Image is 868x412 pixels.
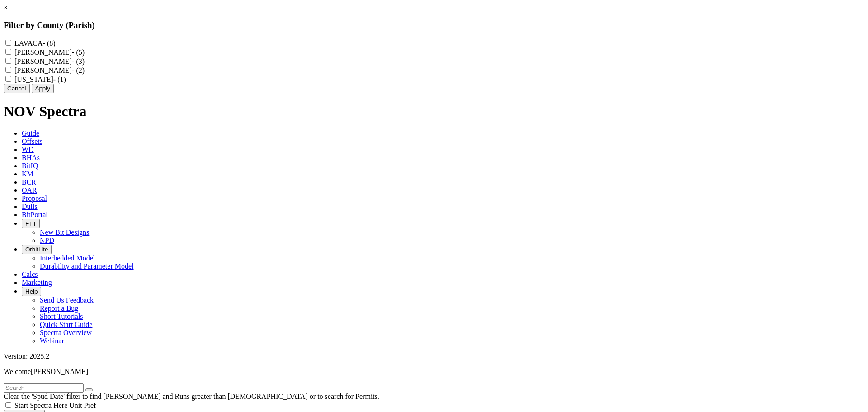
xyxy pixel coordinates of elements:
span: Offsets [22,137,42,145]
label: [PERSON_NAME] [14,66,85,74]
h1: NOV Spectra [4,103,864,120]
label: [US_STATE] [14,76,66,83]
a: Short Tutorials [40,313,83,320]
button: Cancel [4,84,30,93]
a: Interbedded Model [40,254,95,262]
span: Clear the 'Spud Date' filter to find [PERSON_NAME] and Runs greater than [DEMOGRAPHIC_DATA] or to... [4,393,379,400]
label: [PERSON_NAME] [14,48,85,56]
a: Durability and Parameter Model [40,262,134,270]
a: Quick Start Guide [40,321,92,328]
span: - (2) [72,66,85,74]
span: - (1) [53,76,66,83]
span: OrbitLite [25,246,48,253]
span: Marketing [22,279,52,286]
a: NPD [40,237,54,244]
a: Spectra Overview [40,329,92,336]
div: Version: 2025.2 [4,352,864,360]
span: FTT [25,220,36,227]
span: BitIQ [22,162,38,170]
span: - (8) [43,39,56,47]
span: WD [22,146,34,153]
a: Report a Bug [40,304,78,312]
span: Dulls [22,203,38,210]
label: LAVACA [14,39,56,47]
span: BCR [22,178,36,186]
span: BHAs [22,154,40,161]
input: Search [4,383,84,393]
span: OAR [22,186,37,194]
span: Start Spectra Here [14,402,67,409]
span: - (3) [72,57,85,65]
label: [PERSON_NAME] [14,57,85,65]
h3: Filter by County (Parish) [4,20,864,30]
button: Apply [32,84,54,93]
span: Proposal [22,194,47,202]
a: New Bit Designs [40,228,89,236]
span: Calcs [22,270,38,278]
p: Welcome [4,368,864,376]
span: - (5) [72,48,85,56]
a: Webinar [40,337,64,345]
span: Guide [22,129,39,137]
span: KM [22,170,33,178]
span: Help [25,288,38,295]
span: BitPortal [22,211,48,218]
span: Unit Pref [69,402,96,409]
a: Send Us Feedback [40,296,94,304]
a: × [4,4,8,11]
span: [PERSON_NAME] [31,368,88,375]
